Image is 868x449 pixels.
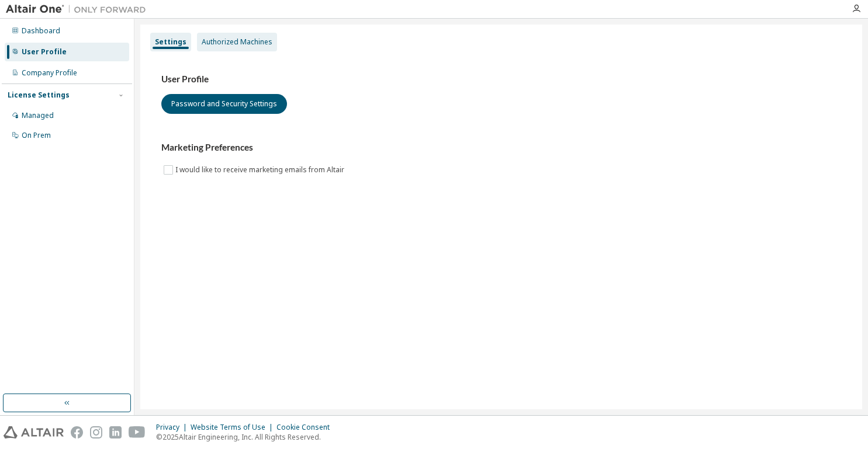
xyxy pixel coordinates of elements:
[22,47,67,57] div: User Profile
[4,426,64,438] img: altair_logo.svg
[161,142,841,154] h3: Marketing Preferences
[90,426,102,438] img: instagram.svg
[71,426,83,438] img: facebook.svg
[22,131,51,140] div: On Prem
[155,37,186,47] div: Settings
[156,432,337,442] p: © 2025 Altair Engineering, Inc. All Rights Reserved.
[156,423,191,432] div: Privacy
[6,4,152,15] img: Altair One
[276,423,337,432] div: Cookie Consent
[22,26,60,36] div: Dashboard
[22,68,77,78] div: Company Profile
[8,91,70,100] div: License Settings
[22,111,54,120] div: Managed
[191,423,276,432] div: Website Terms of Use
[202,37,272,47] div: Authorized Machines
[161,74,841,85] h3: User Profile
[161,94,287,114] button: Password and Security Settings
[109,426,122,438] img: linkedin.svg
[175,163,347,177] label: I would like to receive marketing emails from Altair
[129,426,146,438] img: youtube.svg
